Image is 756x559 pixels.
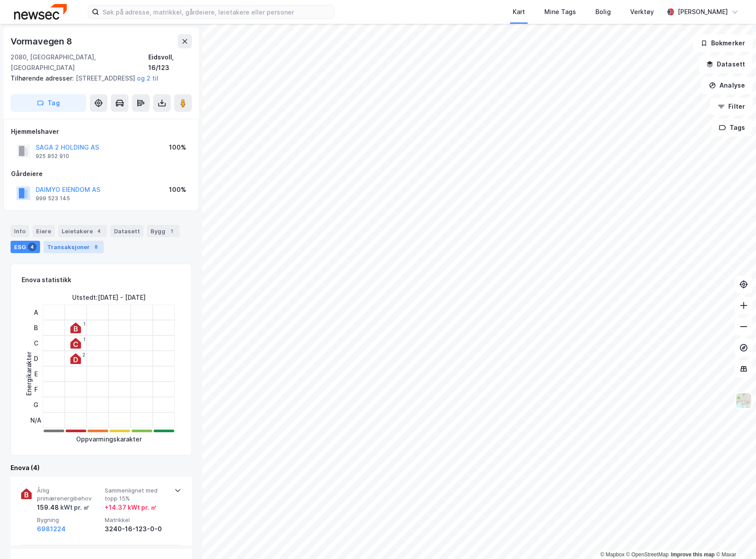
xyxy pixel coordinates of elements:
[735,392,752,409] img: Z
[699,55,752,73] button: Datasett
[30,382,41,397] div: F
[11,34,74,48] div: Vormavegen 8
[30,305,41,320] div: A
[82,352,85,357] div: 2
[105,524,169,534] div: 3240-16-123-0-0
[11,73,185,84] div: [STREET_ADDRESS]
[600,552,624,558] a: Mapbox
[36,153,69,160] div: 925 852 910
[167,227,176,235] div: 1
[712,119,752,136] button: Tags
[626,552,669,558] a: OpenStreetMap
[24,352,34,396] div: Energikarakter
[76,434,142,445] div: Oppvarmingskarakter
[712,517,756,559] iframe: Chat Widget
[44,241,104,253] div: Transaksjoner
[83,337,85,342] div: 1
[513,7,525,17] div: Kart
[92,243,100,251] div: 8
[30,366,41,382] div: E
[11,94,86,112] button: Tag
[701,77,752,94] button: Analyse
[59,502,89,513] div: kWt pr. ㎡
[22,275,71,285] div: Enova statistikk
[14,4,67,19] img: newsec-logo.f6e21ccffca1b3a03d2d.png
[33,225,55,237] div: Eiere
[30,335,41,351] div: C
[671,552,715,558] a: Improve this map
[110,225,143,237] div: Datasett
[169,184,186,195] div: 100%
[28,243,37,251] div: 4
[11,52,148,73] div: 2080, [GEOGRAPHIC_DATA], [GEOGRAPHIC_DATA]
[11,463,192,473] div: Enova (4)
[30,412,41,428] div: N/A
[99,5,334,18] input: Søk på adresse, matrikkel, gårdeiere, leietakere eller personer
[37,487,101,502] span: Årlig primærenergibehov
[37,516,101,524] span: Bygning
[105,502,157,513] div: + 14.37 kWt pr. ㎡
[11,169,191,179] div: Gårdeiere
[11,74,76,82] span: Tilhørende adresser:
[147,225,180,237] div: Bygg
[11,241,40,253] div: ESG
[105,516,169,524] span: Matrikkel
[36,195,70,202] div: 999 523 145
[11,126,191,137] div: Hjemmelshaver
[710,98,752,115] button: Filter
[30,320,41,335] div: B
[595,7,611,17] div: Bolig
[169,142,186,153] div: 100%
[30,351,41,366] div: D
[58,225,107,237] div: Leietakere
[30,397,41,412] div: G
[72,292,146,303] div: Utstedt : [DATE] - [DATE]
[148,52,192,73] div: Eidsvoll, 16/123
[37,524,66,534] button: 6981224
[83,321,85,327] div: 1
[630,7,654,17] div: Verktøy
[544,7,576,17] div: Mine Tags
[693,34,752,52] button: Bokmerker
[95,227,103,235] div: 4
[11,225,29,237] div: Info
[37,502,89,513] div: 159.48
[678,7,728,17] div: [PERSON_NAME]
[105,487,169,502] span: Sammenlignet med topp 15%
